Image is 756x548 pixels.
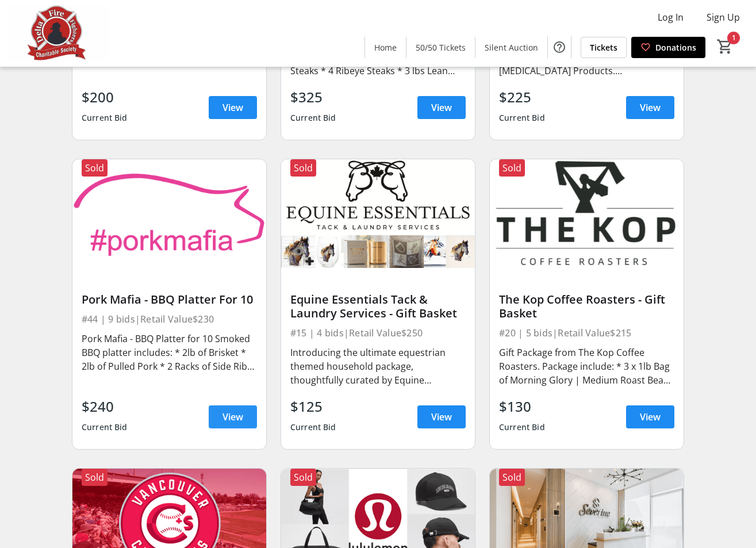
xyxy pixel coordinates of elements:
[281,159,475,269] img: Equine Essentials Tack & Laundry Services - Gift Basket
[72,159,266,269] img: Pork Mafia - BBQ Platter For 10
[499,159,525,177] div: Sold
[431,101,452,114] span: View
[82,293,257,306] div: Pork Mafia - BBQ Platter For 10
[290,346,466,387] div: Introducing the ultimate equestrian themed household package, thoughtfully curated by Equine Esse...
[222,410,243,424] span: View
[406,37,475,58] a: 50/50 Tickets
[631,37,705,58] a: Donations
[499,325,674,341] div: #20 | 5 bids | Retail Value $215
[290,325,466,341] div: #15 | 4 bids | Retail Value $250
[82,159,108,177] div: Sold
[499,108,545,128] div: Current Bid
[658,10,684,24] span: Log In
[82,417,128,438] div: Current Bid
[82,469,108,486] div: Sold
[431,410,452,424] span: View
[290,159,316,177] div: Sold
[697,8,749,26] button: Sign Up
[82,311,257,327] div: #44 | 9 bids | Retail Value $230
[499,396,545,417] div: $130
[209,405,257,428] a: View
[715,36,735,57] button: Cart
[209,96,257,119] a: View
[648,8,693,26] button: Log In
[590,41,617,53] span: Tickets
[640,101,661,114] span: View
[82,87,128,108] div: $200
[416,41,466,53] span: 50/50 Tickets
[365,37,406,58] a: Home
[499,87,545,108] div: $225
[581,37,627,58] a: Tickets
[626,96,674,119] a: View
[707,10,740,24] span: Sign Up
[82,332,257,373] div: Pork Mafia - BBQ Platter for 10 Smoked BBQ platter includes: * 2lb of Brisket * 2lb of Pulled Por...
[290,293,466,320] div: Equine Essentials Tack & Laundry Services - Gift Basket
[290,396,336,417] div: $125
[485,41,538,53] span: Silent Auction
[499,469,525,486] div: Sold
[7,5,109,62] img: Delta Firefighters Charitable Society's Logo
[626,405,674,428] a: View
[290,417,336,438] div: Current Bid
[640,410,661,424] span: View
[499,346,674,387] div: Gift Package from The Kop Coffee Roasters. Package include: * 3 x 1lb Bag of Morning Glory | Medi...
[499,293,674,320] div: The Kop Coffee Roasters - Gift Basket
[475,37,547,58] a: Silent Auction
[222,101,243,114] span: View
[655,41,696,53] span: Donations
[290,87,336,108] div: $325
[490,159,684,269] img: The Kop Coffee Roasters - Gift Basket
[290,469,316,486] div: Sold
[290,108,336,128] div: Current Bid
[417,405,466,428] a: View
[417,96,466,119] a: View
[548,36,571,59] button: Help
[82,108,128,128] div: Current Bid
[82,396,128,417] div: $240
[499,417,545,438] div: Current Bid
[374,41,397,53] span: Home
